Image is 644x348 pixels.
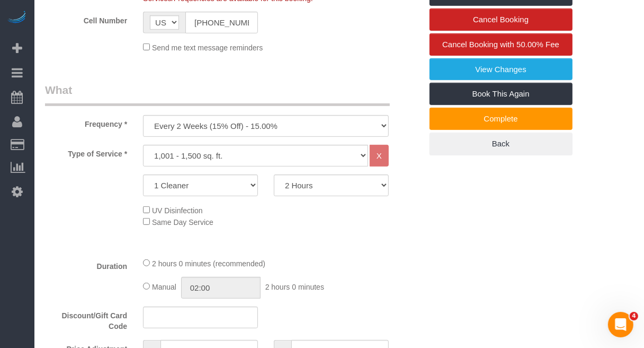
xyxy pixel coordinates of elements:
span: Same Day Service [152,218,213,227]
a: Cancel Booking with 50.00% Fee [430,33,573,56]
label: Duration [37,257,135,272]
img: Automaid Logo [6,11,28,25]
a: Complete [430,108,573,130]
span: Cancel Booking with 50.00% Fee [442,40,559,49]
iframe: Intercom live chat [608,312,633,337]
a: Back [430,133,573,155]
span: 2 hours 0 minutes [265,283,324,291]
label: Cell Number [37,12,135,26]
label: Discount/Gift Card Code [37,307,135,332]
a: Cancel Booking [430,8,573,31]
span: 2 hours 0 minutes (recommended) [152,259,265,268]
span: 4 [630,312,638,320]
a: Book This Again [430,83,573,105]
span: Manual [152,283,176,291]
a: View Changes [430,58,573,81]
label: Frequency * [37,115,135,129]
label: Type of Service * [37,145,135,159]
input: Cell Number [185,12,258,33]
span: Send me text message reminders [152,43,263,52]
span: UV Disinfection [152,206,203,215]
legend: What [45,82,390,106]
